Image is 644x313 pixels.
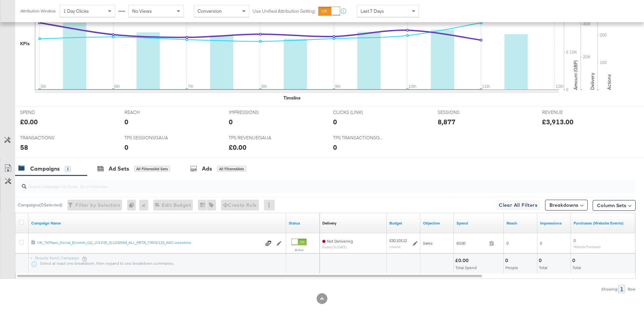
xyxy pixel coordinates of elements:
div: 1 [618,285,625,293]
div: 0 [124,117,128,127]
span: No Views [132,8,152,14]
a: The total amount spent to date. [457,221,501,226]
a: UK_TKMaxx_Social_Ecomm_Q2_JULY25_311232554_ALL_META_T39/2/123_ASC-sessions [37,240,261,247]
div: 0 [505,257,510,264]
span: £0.00 [457,241,487,246]
span: REVENUE [542,109,592,116]
text: Amount (GBP) [573,60,579,90]
button: Column Sets [593,200,636,211]
div: Timeline [283,95,301,101]
a: Shows the current state of your Ad Campaign. [289,221,317,226]
sub: Website Purchases [574,245,601,249]
div: 0 [229,117,233,127]
a: The number of people your ad was served to. [506,221,535,226]
div: 1 [65,166,71,172]
span: TRANSACTIONS [20,135,70,141]
span: TPS REVENUEGAUA [229,135,279,141]
div: 0 [572,257,577,264]
div: £0.00 [229,142,247,152]
button: Clear All Filters [496,200,540,210]
div: 0 [539,257,544,264]
a: The number of times a purchase was made tracked by your Custom Audience pixel on your website aft... [574,221,635,226]
span: 0 [506,241,508,246]
div: 0 [124,142,128,152]
span: REACH [124,109,175,116]
span: Clear All Filters [499,201,537,209]
text: Delivery [589,73,595,90]
span: SPEND [20,109,70,116]
a: Reflects the ability of your Ad Campaign to achieve delivery based on ad states, schedule and bud... [322,221,336,226]
button: Breakdowns [545,200,588,210]
div: KPIs [20,41,30,47]
div: Delivery [322,221,336,226]
div: 8,877 [438,117,455,127]
a: Your campaign name. [31,221,283,226]
div: 58 [20,142,28,152]
sub: ended on [DATE] [322,245,353,249]
span: Not Delivering [327,239,353,244]
span: IMPRESSIONS [229,109,279,116]
label: Use Unified Attribution Setting: [253,8,316,14]
div: £20,103.12 [389,238,407,243]
span: Total Spend [455,265,477,270]
div: Campaigns [30,165,60,173]
div: 0 [127,200,139,210]
span: Sales [423,241,433,246]
span: SESSIONS [438,109,488,116]
div: £0.00 [20,117,38,127]
div: Campaigns ( 0 Selected) [18,202,62,208]
sub: Lifetime [389,245,400,249]
span: 1 Day Clicks [63,8,89,14]
div: £3,913.00 [542,117,574,127]
span: People [505,265,518,270]
div: 0 [333,117,337,127]
span: CLICKS (LINK) [333,109,383,116]
div: £0.00 [455,257,471,264]
div: All Filtered Ads [217,166,246,172]
span: Conversion [198,8,222,14]
a: The maximum amount you're willing to spend on your ads, on average each day or over the lifetime ... [389,221,418,226]
a: The number of times your ad was served. On mobile apps an ad is counted as served the first time ... [540,221,568,226]
div: 0 [333,142,337,152]
div: Ads [202,165,212,173]
div: UK_TKMaxx_Social_Ecomm_Q2_JULY25_311232554_ALL_META_T39/2/123_ASC-sessions [37,240,261,245]
div: Row [627,287,636,292]
text: Actions [606,74,612,90]
div: Ad Sets [109,165,129,173]
span: 0 [540,241,542,246]
div: Attribution Window: [20,9,56,13]
span: 0 [574,238,576,243]
a: Your campaign's objective. [423,221,451,226]
div: Showing: [601,287,618,292]
label: Active [291,248,307,252]
span: Total [539,265,547,270]
div: All Filtered Ad Sets [134,166,170,172]
span: TPS SESSIONSGAUA [124,135,175,141]
span: TPS TRANSACTIONSGAUA [333,135,383,141]
span: Total [573,265,581,270]
input: Search Campaigns by Name, ID or Objective [26,177,579,190]
span: Last 7 Days [361,8,384,14]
